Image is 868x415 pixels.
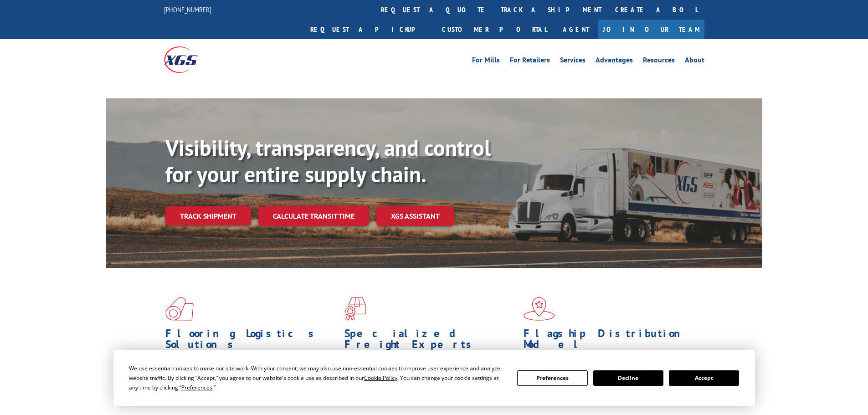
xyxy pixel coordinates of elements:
[165,206,251,225] a: Track shipment
[344,297,366,321] img: xgs-icon-focused-on-flooring-red
[524,297,555,321] img: xgs-icon-flagship-distribution-model-red
[113,350,755,406] div: Cookie Consent Prompt
[435,20,554,39] a: Customer Portal
[598,20,704,39] a: Join Our Team
[472,56,500,67] a: For Mills
[258,206,369,226] a: Calculate transit time
[685,56,704,67] a: About
[164,5,211,14] a: [PHONE_NUMBER]
[344,328,517,354] h1: Specialized Freight Experts
[165,133,491,188] b: Visibility, transparency, and control for your entire supply chain.
[554,20,598,39] a: Agent
[129,364,506,392] div: We use essential cookies to make our site work. With your consent, we may also use non-essential ...
[364,374,397,382] span: Cookie Policy
[517,370,587,386] button: Preferences
[376,206,454,226] a: XGS ASSISTANT
[165,297,194,321] img: xgs-icon-total-supply-chain-intelligence-red
[669,370,739,386] button: Accept
[524,328,696,354] h1: Flagship Distribution Model
[165,328,338,354] h1: Flooring Logistics Solutions
[303,20,435,39] a: Request a pickup
[596,56,633,67] a: Advantages
[560,56,586,67] a: Services
[181,384,212,391] span: Preferences
[510,56,550,67] a: For Retailers
[593,370,663,386] button: Decline
[643,56,675,67] a: Resources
